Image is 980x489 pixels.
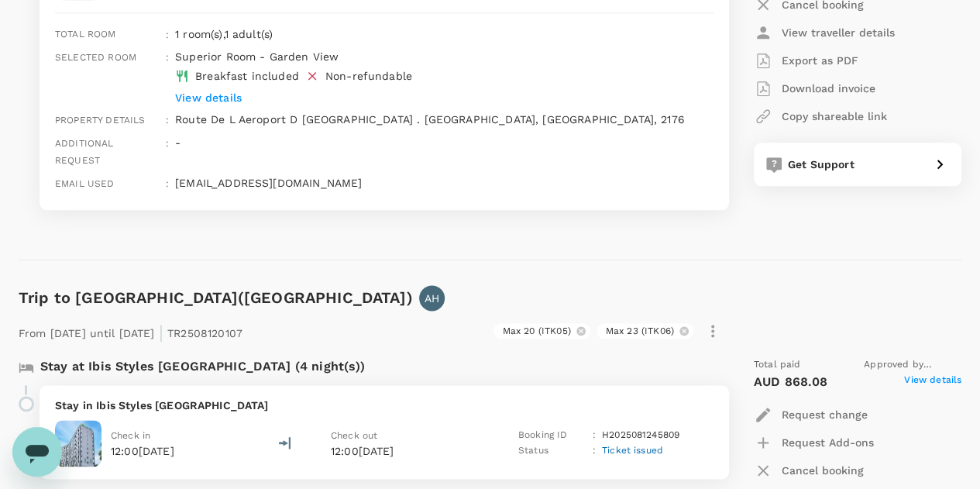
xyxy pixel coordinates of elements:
[159,322,163,343] span: |
[782,463,864,478] p: Cancel booking
[166,115,169,126] span: :
[55,29,116,40] span: Total room
[597,323,693,339] div: Max 23 (ITK06)
[602,445,663,456] span: Ticket issued
[782,108,887,124] p: Copy shareable link
[493,325,580,338] span: Max 20 (ITK05)
[782,407,868,422] p: Request change
[19,285,413,310] h6: Trip to [GEOGRAPHIC_DATA]([GEOGRAPHIC_DATA])
[593,443,596,459] p: :
[166,29,169,40] span: :
[175,90,667,105] p: View details
[12,427,62,477] iframe: Button to launch messaging window
[55,178,115,189] span: Email used
[754,429,874,456] button: Request Add-ons
[782,81,875,96] p: Download invoice
[782,25,895,40] p: View traveller details
[754,46,858,74] button: Export as PDF
[864,357,961,373] span: Approved by
[175,49,667,64] p: Superior Room - Garden View
[754,357,801,373] span: Total paid
[55,398,714,413] p: Stay in Ibis Styles [GEOGRAPHIC_DATA]
[593,428,596,443] p: :
[175,112,714,127] p: Route De L Aeroport D [GEOGRAPHIC_DATA] . [GEOGRAPHIC_DATA], [GEOGRAPHIC_DATA], 2176
[788,158,854,170] span: Get Support
[331,430,377,441] span: Check out
[40,357,366,376] p: Stay at Ibis Styles [GEOGRAPHIC_DATA] (4 night(s))
[325,68,412,84] div: Non-refundable
[782,435,874,450] p: Request Add-ons
[19,317,242,345] p: From [DATE] until [DATE] TR2508120107
[166,138,169,149] span: :
[331,443,478,459] p: 12:00[DATE]
[166,178,169,189] span: :
[597,325,683,338] span: Max 23 (ITK06)
[424,291,438,306] p: AH
[754,102,887,130] button: Copy shareable link
[518,428,586,443] p: Booking ID
[175,28,273,40] span: 1 room(s) , 1 adult(s)
[754,19,895,46] button: View traveller details
[55,52,136,63] span: Selected room
[754,456,864,484] button: Cancel booking
[782,53,858,68] p: Export as PDF
[904,373,961,391] span: View details
[175,175,714,191] p: [EMAIL_ADDRESS][DOMAIN_NAME]
[55,138,114,166] span: Additional request
[754,74,875,102] button: Download invoice
[754,401,868,429] button: Request change
[195,68,299,84] div: Breakfast included
[602,428,679,443] p: H2025081245809
[111,430,150,441] span: Check in
[175,135,714,150] p: -
[518,443,586,459] p: Status
[55,420,101,467] img: Ibis Styles Accra Airport
[55,115,145,126] span: Property details
[493,323,590,339] div: Max 20 (ITK05)
[166,52,169,63] span: :
[754,373,828,391] p: AUD 868.08
[111,443,174,459] p: 12:00[DATE]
